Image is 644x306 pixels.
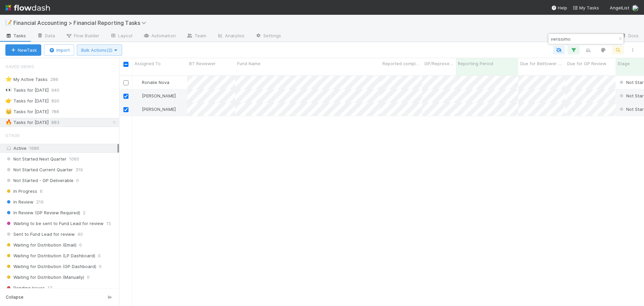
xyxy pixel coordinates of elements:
span: Waiting to be sent to Fund Lead for review [5,219,104,228]
div: My Active Tasks [5,75,48,84]
span: ⭐ [5,76,12,82]
a: Layout [105,31,138,42]
input: Toggle All Rows Selected [123,62,128,67]
div: Tasks for [DATE] [5,97,49,105]
span: Waiting for Distribution (GP Dashboard) [5,262,96,271]
span: 0 [99,262,102,271]
input: Toggle Row Selected [123,80,128,85]
span: Collapse [6,294,23,300]
a: Docs [615,31,644,42]
span: Flow Builder [66,32,99,39]
span: Waiting for Distribution (Email) [5,241,76,249]
img: avatar_030f5503-c087-43c2-95d1-dd8963b2926c.png [632,5,639,11]
img: avatar_030f5503-c087-43c2-95d1-dd8963b2926c.png [136,93,141,98]
span: 👉 [5,98,12,103]
span: 883 [51,118,66,127]
span: 👀 [5,87,12,93]
span: Due for GP Review [567,60,606,67]
span: Not Started Current Quarter [5,166,73,174]
div: Tasks for [DATE] [5,118,49,127]
span: 940 [51,86,66,94]
span: In Progress [5,187,37,195]
span: Not Started - GP Deliverable [5,176,73,185]
input: Toggle Row Selected [123,107,128,112]
a: Settings [250,31,286,42]
span: 1686 [29,145,39,151]
span: Waiting for Distribution (Manually) [5,273,84,281]
div: Tasks for [DATE] [5,107,49,116]
span: Assigned To [135,60,161,67]
span: Fund Name [237,60,261,67]
div: Active [5,144,117,152]
span: 890 [51,97,66,105]
span: GP/Representative wants to review [424,60,454,67]
span: Pending Issues [5,284,45,292]
span: 788 [51,107,66,116]
span: Stage [5,129,20,142]
span: 👑 [5,108,12,114]
input: Search... [549,35,616,43]
span: Stage [618,60,630,67]
span: 6 [40,187,43,195]
span: 40 [77,230,83,238]
span: 0 [79,241,82,249]
span: In Review (GP Review Required) [5,209,80,217]
span: Financial Accounting > Financial Reporting Tasks [13,19,150,26]
span: Tasks [5,32,26,39]
span: Reported completed by [382,60,421,67]
span: Not Started Next Quarter [5,155,66,163]
span: Due for Belltower Review [520,60,563,67]
div: Tasks for [DATE] [5,86,49,94]
img: logo-inverted-e16ddd16eac7371096b0.svg [5,2,50,13]
img: avatar_030f5503-c087-43c2-95d1-dd8963b2926c.png [136,106,141,112]
span: [PERSON_NAME] [142,106,176,112]
span: Sent to Fund Lead for review [5,230,75,238]
a: Automation [138,31,181,42]
a: Data [32,31,60,42]
span: 📝 [5,20,12,26]
img: avatar_0d9988fd-9a15-4cc7-ad96-88feab9e0fa9.png [136,80,141,85]
span: Reporting Period [458,60,493,67]
a: Analytics [212,31,250,42]
span: In Review [5,198,34,206]
span: Ronalie Nova [142,80,169,85]
span: 17 [48,284,52,292]
span: 🔥 [5,119,12,125]
span: 216 [36,198,44,206]
span: [PERSON_NAME] [142,93,176,98]
span: 0 [98,252,101,260]
div: Help [551,4,567,11]
span: 319 [75,166,83,174]
span: 2 [83,209,86,217]
span: AngelList [610,5,629,10]
span: 1060 [69,155,79,163]
span: Bulk Actions (2) [81,47,118,53]
span: Saved Views [5,60,34,73]
span: BT Reviewer [189,60,216,67]
span: 15 [106,219,111,228]
input: Toggle Row Selected [123,94,128,99]
span: My Tasks [573,5,599,10]
span: Waiting for Distribution (LP Dashboard) [5,252,95,260]
span: 0 [87,273,90,281]
span: 286 [50,75,65,84]
button: Import [44,44,74,56]
span: 0 [76,176,79,185]
button: NewTask [5,44,41,56]
a: Team [181,31,212,42]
